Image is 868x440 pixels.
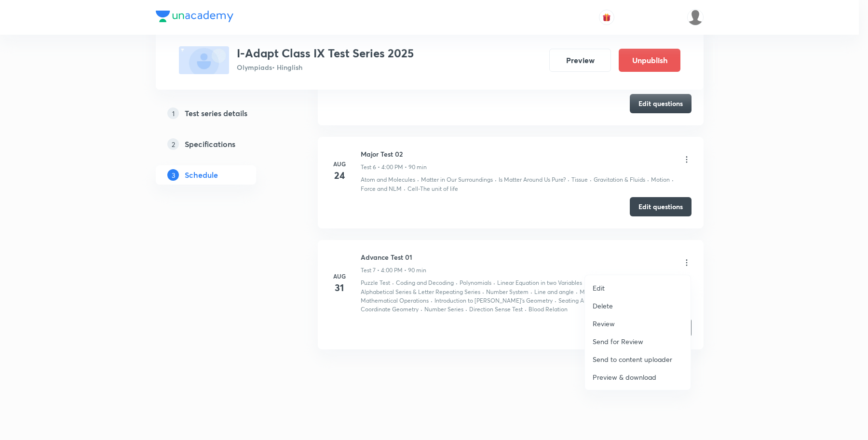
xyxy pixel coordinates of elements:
[593,354,672,364] p: Send to content uploader
[593,301,613,311] p: Delete
[593,283,605,293] p: Edit
[593,319,615,329] p: Review
[593,336,643,347] p: Send for Review
[593,372,656,382] p: Preview & download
